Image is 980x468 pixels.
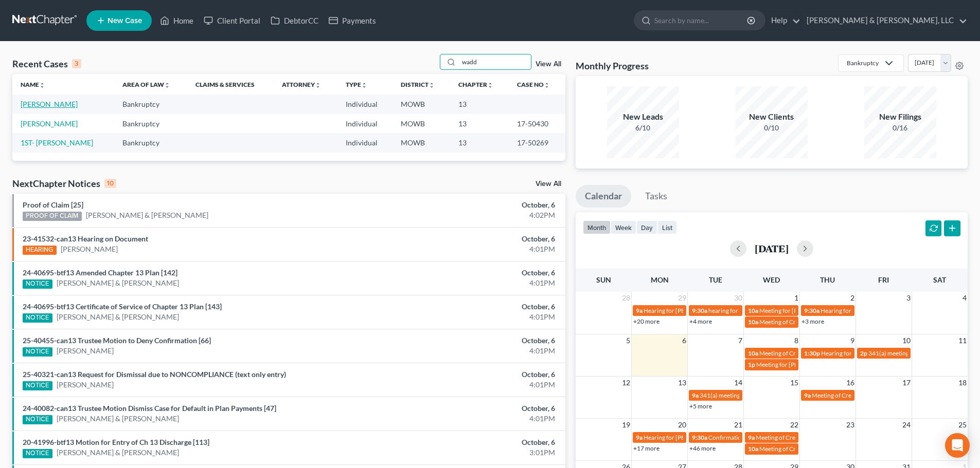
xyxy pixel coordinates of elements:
[583,220,611,234] button: month
[804,391,811,399] span: 9a
[384,200,555,210] div: October, 6
[700,391,799,399] span: 341(a) meeting for [PERSON_NAME]
[23,449,52,458] div: NOTICE
[689,402,712,410] a: +5 more
[384,380,555,390] div: 4:01PM
[122,81,170,88] a: Area of Lawunfold_more
[759,445,874,453] span: Meeting of Creditors for [PERSON_NAME]
[23,234,148,243] a: 23-41532-can13 Hearing on Document
[945,433,970,458] div: Open Intercom Messenger
[961,292,968,304] span: 4
[544,82,550,88] i: unfold_more
[487,82,493,88] i: unfold_more
[625,334,631,347] span: 5
[23,212,82,221] div: PROOF OF CLAIM
[763,275,780,284] span: Wed
[692,391,699,399] span: 9a
[821,307,901,314] span: Hearing for [PERSON_NAME]
[677,292,687,304] span: 29
[793,334,799,347] span: 8
[23,404,276,413] a: 24-40082-can13 Trustee Motion Dismiss Case for Default in Plan Payments [47]
[878,275,889,284] span: Fri
[636,220,657,234] button: day
[108,17,142,25] span: New Case
[384,414,555,424] div: 4:01PM
[804,307,819,314] span: 9:30a
[23,347,52,357] div: NOTICE
[337,95,393,114] td: Individual
[636,434,643,441] span: 9a
[384,369,555,380] div: October, 6
[644,307,773,314] span: Hearing for [PERSON_NAME] [PERSON_NAME]
[384,278,555,288] div: 4:01PM
[766,11,800,30] a: Help
[384,234,555,244] div: October, 6
[384,312,555,322] div: 4:01PM
[164,82,170,88] i: unfold_more
[607,123,679,133] div: 6/10
[748,349,758,357] span: 10a
[21,138,93,147] a: 1ST- [PERSON_NAME]
[57,380,114,390] a: [PERSON_NAME]
[57,278,179,288] a: [PERSON_NAME] & [PERSON_NAME]
[633,444,660,452] a: +17 more
[677,377,687,389] span: 13
[901,334,912,347] span: 10
[576,60,649,72] h3: Monthly Progress
[849,334,856,347] span: 9
[733,377,743,389] span: 14
[709,275,722,284] span: Tue
[12,58,81,70] div: Recent Cases
[621,292,631,304] span: 28
[789,419,799,431] span: 22
[23,302,222,311] a: 24-40695-btf13 Certificate of Service of Chapter 13 Plan [143]
[384,302,555,312] div: October, 6
[23,279,52,289] div: NOTICE
[86,210,208,220] a: [PERSON_NAME] & [PERSON_NAME]
[607,111,679,123] div: New Leads
[265,11,324,30] a: DebtorCC
[708,434,826,441] span: Confirmation Hearing for [PERSON_NAME]
[860,349,867,357] span: 2p
[384,268,555,278] div: October, 6
[748,318,758,326] span: 10a
[901,377,912,389] span: 17
[199,11,265,30] a: Client Portal
[114,95,188,114] td: Bankruptcy
[733,419,743,431] span: 21
[868,349,968,357] span: 341(a) meeting for [PERSON_NAME]
[187,74,274,95] th: Claims & Services
[346,81,367,88] a: Typeunfold_more
[23,438,209,446] a: 20-41996-btf13 Motion for Entry of Ch 13 Discharge [113]
[458,81,493,88] a: Chapterunfold_more
[636,307,643,314] span: 9a
[864,111,936,123] div: New Filings
[692,434,707,441] span: 9:30a
[736,111,808,123] div: New Clients
[536,180,561,188] a: View All
[820,275,835,284] span: Thu
[450,114,509,133] td: 13
[621,377,631,389] span: 12
[23,246,57,255] div: HEARING
[23,200,83,209] a: Proof of Claim [25]
[748,307,758,314] span: 10a
[393,133,450,152] td: MOWB
[596,275,611,284] span: Sun
[324,11,381,30] a: Payments
[759,307,895,314] span: Meeting for [PERSON_NAME] & [PERSON_NAME]
[155,11,199,30] a: Home
[611,220,636,234] button: week
[509,133,565,152] td: 17-50269
[114,114,188,133] td: Bankruptcy
[849,292,856,304] span: 2
[801,317,824,325] a: +3 more
[393,114,450,133] td: MOWB
[737,334,743,347] span: 7
[57,414,179,424] a: [PERSON_NAME] & [PERSON_NAME]
[401,81,435,88] a: Districtunfold_more
[384,210,555,220] div: 4:02PM
[654,11,749,30] input: Search by name...
[384,437,555,447] div: October, 6
[708,307,842,314] span: hearing for [PERSON_NAME] & [PERSON_NAME]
